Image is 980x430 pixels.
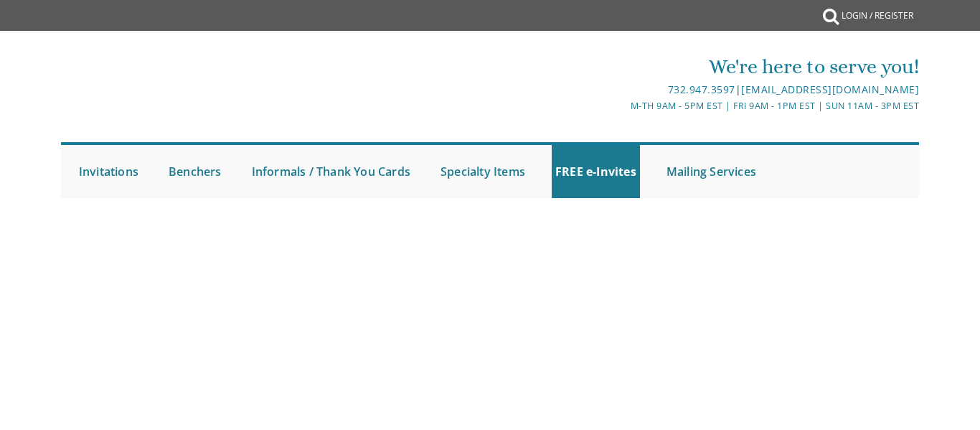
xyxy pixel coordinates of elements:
div: We're here to serve you! [348,52,920,81]
div: M-Th 9am - 5pm EST | Fri 9am - 1pm EST | Sun 11am - 3pm EST [348,98,920,113]
div: | [348,81,920,98]
a: [EMAIL_ADDRESS][DOMAIN_NAME] [741,83,919,96]
a: Informals / Thank You Cards [248,145,414,198]
a: FREE e-Invites [552,145,640,198]
a: Specialty Items [437,145,529,198]
a: Invitations [75,145,142,198]
a: 732.947.3597 [668,83,735,96]
a: Benchers [165,145,225,198]
a: Mailing Services [663,145,760,198]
